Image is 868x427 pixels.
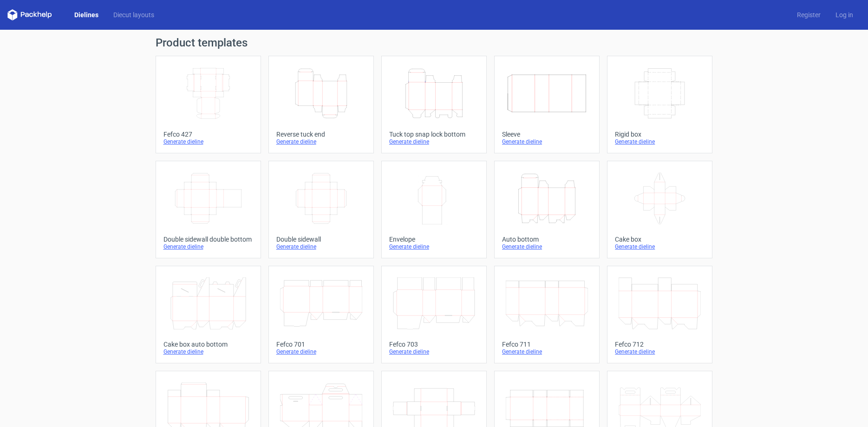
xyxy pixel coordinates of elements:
a: Diecut layouts [106,10,162,20]
div: Double sidewall double bottom [163,236,253,243]
div: Auto bottom [502,236,592,243]
div: Generate dieline [389,243,479,250]
a: Register [790,10,828,20]
a: Auto bottomGenerate dieline [494,161,600,258]
div: Generate dieline [389,138,479,145]
div: Cake box auto bottom [163,341,253,348]
div: Generate dieline [502,138,592,145]
div: Generate dieline [502,243,592,250]
div: Sleeve [502,131,592,138]
div: Reverse tuck end [276,131,366,138]
div: Fefco 427 [163,131,253,138]
a: Fefco 712Generate dieline [607,266,712,363]
h1: Product templates [156,37,713,48]
div: Generate dieline [615,243,705,250]
a: Log in [828,10,861,20]
a: Fefco 711Generate dieline [494,266,600,363]
div: Double sidewall [276,236,366,243]
a: Fefco 701Generate dieline [268,266,374,363]
div: Generate dieline [615,138,705,145]
a: Tuck top snap lock bottomGenerate dieline [381,56,487,153]
div: Generate dieline [502,348,592,355]
div: Cake box [615,236,705,243]
a: SleeveGenerate dieline [494,56,600,153]
a: Dielines [67,10,106,20]
div: Fefco 703 [389,341,479,348]
a: Cake boxGenerate dieline [607,161,712,258]
a: Rigid boxGenerate dieline [607,56,712,153]
div: Rigid box [615,131,705,138]
div: Generate dieline [163,348,253,355]
div: Generate dieline [276,243,366,250]
div: Generate dieline [163,243,253,250]
a: Fefco 703Generate dieline [381,266,487,363]
a: EnvelopeGenerate dieline [381,161,487,258]
div: Generate dieline [163,138,253,145]
div: Generate dieline [276,348,366,355]
div: Tuck top snap lock bottom [389,131,479,138]
div: Fefco 712 [615,341,705,348]
a: Double sidewallGenerate dieline [268,161,374,258]
div: Fefco 711 [502,341,592,348]
div: Generate dieline [615,348,705,355]
div: Fefco 701 [276,341,366,348]
a: Cake box auto bottomGenerate dieline [156,266,261,363]
a: Reverse tuck endGenerate dieline [268,56,374,153]
div: Envelope [389,236,479,243]
div: Generate dieline [276,138,366,145]
div: Generate dieline [389,348,479,355]
a: Double sidewall double bottomGenerate dieline [156,161,261,258]
a: Fefco 427Generate dieline [156,56,261,153]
